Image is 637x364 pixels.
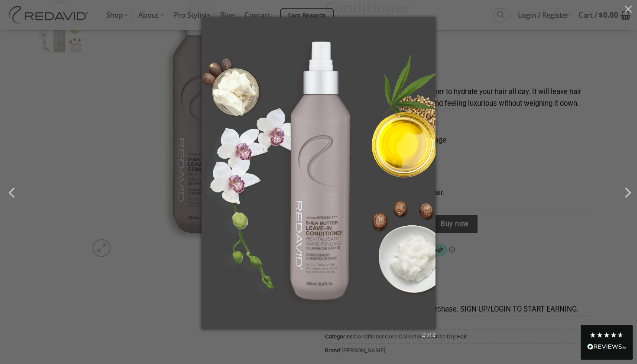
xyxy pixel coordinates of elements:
[615,182,637,204] button: Next (Right arrow key)
[587,342,626,353] div: Read All Reviews
[581,325,633,360] div: Read All Reviews
[587,344,626,350] img: REVIEWS.io
[201,17,435,347] img: Shea Butter Leave-In Conditioner - Image 2
[422,331,435,339] div: 2 of 2
[589,331,624,338] div: 4.8 Stars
